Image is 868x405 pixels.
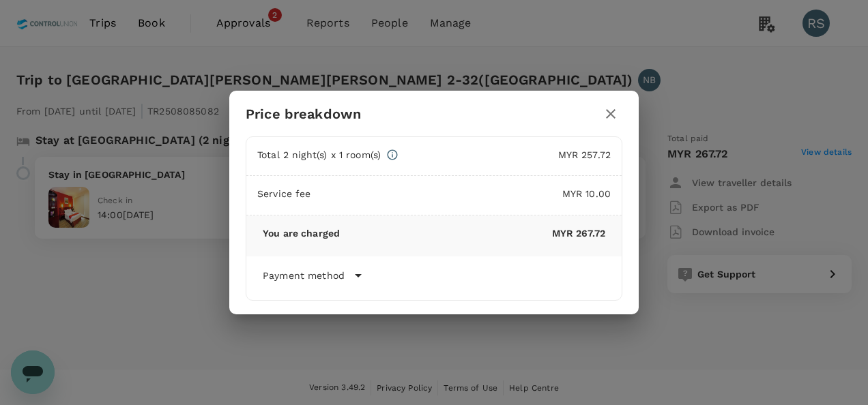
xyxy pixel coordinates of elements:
p: You are charged [263,226,340,240]
p: MYR 257.72 [399,148,611,162]
p: Total 2 night(s) x 1 room(s) [257,148,381,162]
p: MYR 10.00 [311,187,611,200]
h6: Price breakdown [246,103,361,125]
p: MYR 267.72 [340,226,605,240]
p: Payment method [263,269,345,282]
p: Service fee [257,187,311,200]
